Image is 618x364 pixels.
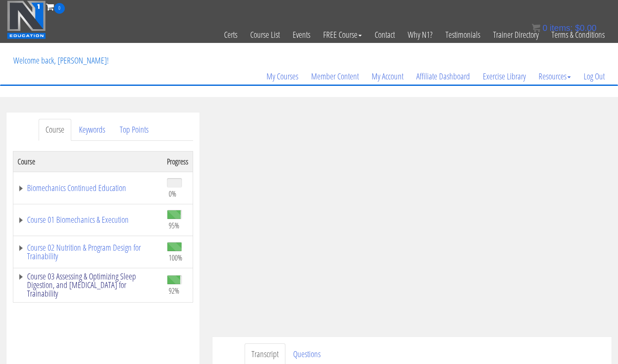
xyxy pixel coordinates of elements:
[18,272,158,298] a: Course 03 Assessing & Optimizing Sleep Digestion, and [MEDICAL_DATA] for Trainability
[169,221,179,230] span: 95%
[169,189,176,198] span: 0%
[410,56,476,97] a: Affiliate Dashboard
[487,14,545,56] a: Trainer Directory
[169,286,179,295] span: 92%
[72,119,112,141] a: Keywords
[18,215,158,224] a: Course 01 Biomechanics & Execution
[113,119,155,141] a: Top Points
[532,56,577,97] a: Resources
[13,151,163,172] th: Course
[18,184,158,192] a: Biomechanics Continued Education
[401,14,439,56] a: Why N1?
[542,23,547,33] span: 0
[439,14,487,56] a: Testimonials
[365,56,410,97] a: My Account
[550,23,573,33] span: items:
[305,56,365,97] a: Member Content
[575,23,580,33] span: $
[532,23,597,33] a: 0 items: $0.00
[260,56,305,97] a: My Courses
[218,14,244,56] a: Certs
[244,14,286,56] a: Course List
[7,0,46,39] img: n1-education
[39,119,71,141] a: Course
[545,14,611,56] a: Terms & Conditions
[46,1,65,12] a: 0
[532,24,540,32] img: icon11.png
[575,23,597,33] bdi: 0.00
[7,43,115,78] p: Welcome back, [PERSON_NAME]!
[368,14,401,56] a: Contact
[54,3,65,14] span: 0
[317,14,368,56] a: FREE Course
[169,253,182,262] span: 100%
[163,151,193,172] th: Progress
[577,56,611,97] a: Log Out
[286,14,317,56] a: Events
[18,243,158,261] a: Course 02 Nutrition & Program Design for Trainability
[476,56,532,97] a: Exercise Library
